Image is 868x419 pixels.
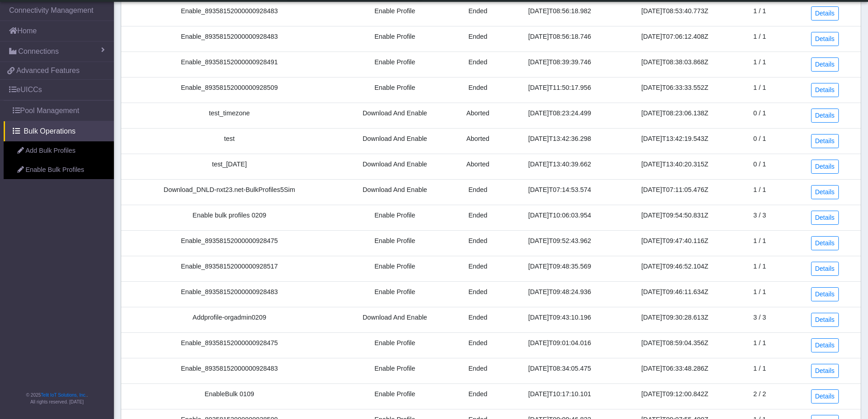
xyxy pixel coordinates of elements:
[811,287,839,301] a: Details
[338,52,452,77] td: Enable Profile
[616,103,734,128] td: [DATE]T08:23:06.138Z
[503,383,616,409] td: [DATE]T10:17:10.101
[734,230,786,256] td: 1 / 1
[338,230,452,256] td: Enable Profile
[452,230,503,256] td: Ended
[811,6,839,21] a: Details
[452,77,503,103] td: Ended
[734,52,786,77] td: 1 / 1
[121,230,338,256] td: Enable_89358152000000928475
[41,393,87,398] a: Telit IoT Solutions, Inc.
[338,154,452,179] td: Download And Enable
[452,52,503,77] td: Ended
[121,103,338,128] td: test_timezone
[503,281,616,307] td: [DATE]T09:48:24.936
[616,26,734,52] td: [DATE]T07:06:12.408Z
[734,128,786,154] td: 0 / 1
[338,103,452,128] td: Download And Enable
[452,281,503,307] td: Ended
[616,358,734,383] td: [DATE]T06:33:48.286Z
[734,103,786,128] td: 0 / 1
[503,52,616,77] td: [DATE]T08:39:39.746
[811,134,839,148] a: Details
[616,281,734,307] td: [DATE]T09:46:11.634Z
[452,256,503,281] td: Ended
[734,307,786,332] td: 3 / 3
[121,128,338,154] td: test
[616,128,734,154] td: [DATE]T13:42:19.543Z
[452,26,503,52] td: Ended
[503,128,616,154] td: [DATE]T13:42:36.298
[734,205,786,230] td: 3 / 3
[811,83,839,97] a: Details
[121,52,338,77] td: Enable_89358152000000928491
[503,332,616,358] td: [DATE]T09:01:04.016
[338,26,452,52] td: Enable Profile
[121,281,338,307] td: Enable_89358152000000928483
[18,46,59,57] span: Connections
[338,77,452,103] td: Enable Profile
[121,256,338,281] td: Enable_89358152000000928517
[811,313,839,327] a: Details
[811,160,839,174] a: Details
[811,32,839,46] a: Details
[503,230,616,256] td: [DATE]T09:52:43.962
[503,358,616,383] td: [DATE]T08:34:05.475
[338,205,452,230] td: Enable Profile
[338,358,452,383] td: Enable Profile
[503,103,616,128] td: [DATE]T08:23:24.499
[616,0,734,26] td: [DATE]T08:53:40.773Z
[734,281,786,307] td: 1 / 1
[503,307,616,332] td: [DATE]T09:43:10.196
[616,307,734,332] td: [DATE]T09:30:28.613Z
[121,205,338,230] td: Enable bulk profiles 0209
[503,26,616,52] td: [DATE]T08:56:18.746
[811,57,839,72] a: Details
[811,236,839,250] a: Details
[338,128,452,154] td: Download And Enable
[734,0,786,26] td: 1 / 1
[121,332,338,358] td: Enable_89358152000000928475
[24,126,76,137] span: Bulk Operations
[734,358,786,383] td: 1 / 1
[503,205,616,230] td: [DATE]T10:06:03.954
[616,332,734,358] td: [DATE]T08:59:04.356Z
[4,121,114,141] a: Bulk Operations
[452,358,503,383] td: Ended
[734,154,786,179] td: 0 / 1
[452,383,503,409] td: Ended
[338,307,452,332] td: Download And Enable
[452,128,503,154] td: Aborted
[452,332,503,358] td: Ended
[503,179,616,205] td: [DATE]T07:14:53.574
[734,77,786,103] td: 1 / 1
[121,358,338,383] td: Enable_89358152000000928483
[121,179,338,205] td: Download_DNLD-nxt23.net-BulkProfiles5Sim
[503,77,616,103] td: [DATE]T11:50:17.956
[4,160,114,180] a: Enable Bulk Profiles
[121,26,338,52] td: Enable_89358152000000928483
[616,256,734,281] td: [DATE]T09:46:52.104Z
[452,307,503,332] td: Ended
[452,154,503,179] td: Aborted
[811,211,839,225] a: Details
[616,383,734,409] td: [DATE]T09:12:00.842Z
[734,26,786,52] td: 1 / 1
[452,103,503,128] td: Aborted
[121,77,338,103] td: Enable_89358152000000928509
[811,364,839,378] a: Details
[811,185,839,199] a: Details
[503,154,616,179] td: [DATE]T13:40:39.662
[811,109,839,123] a: Details
[338,383,452,409] td: Enable Profile
[338,256,452,281] td: Enable Profile
[503,256,616,281] td: [DATE]T09:48:35.569
[452,179,503,205] td: Ended
[338,0,452,26] td: Enable Profile
[121,383,338,409] td: EnableBulk 0109
[734,332,786,358] td: 1 / 1
[616,77,734,103] td: [DATE]T06:33:33.552Z
[734,256,786,281] td: 1 / 1
[616,179,734,205] td: [DATE]T07:11:05.476Z
[616,154,734,179] td: [DATE]T13:40:20.315Z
